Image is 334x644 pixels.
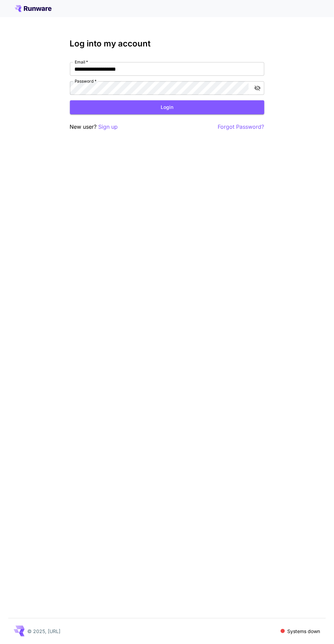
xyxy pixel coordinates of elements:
label: Email [75,59,88,65]
button: Sign up [99,123,118,131]
label: Password [75,78,97,84]
p: Systems down [288,628,320,635]
button: Login [70,100,264,114]
button: toggle password visibility [251,82,264,94]
p: New user? [70,123,118,131]
button: Forgot Password? [218,123,264,131]
h3: Log into my account [70,39,264,48]
p: © 2025, [URL] [27,628,60,635]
